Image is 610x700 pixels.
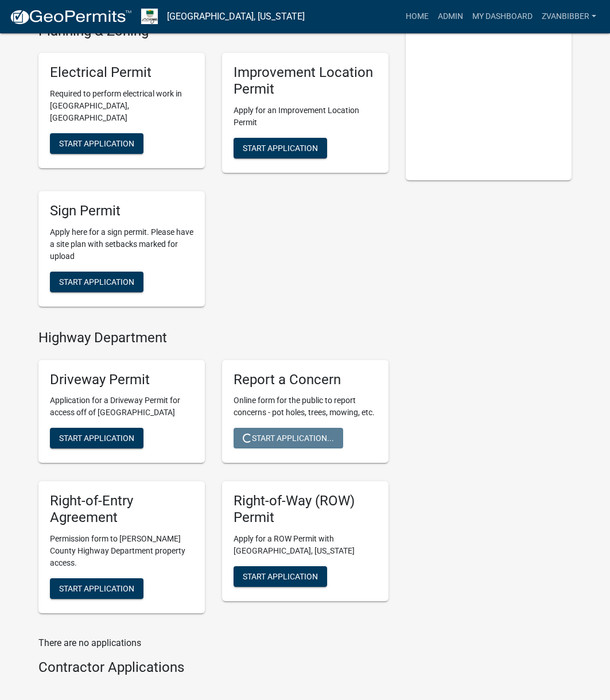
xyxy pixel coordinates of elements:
p: Apply for a ROW Permit with [GEOGRAPHIC_DATA], [US_STATE] [234,533,377,557]
h5: Driveway Permit [50,372,193,388]
button: Start Application [50,428,143,448]
span: Start Application [59,277,134,286]
h5: Sign Permit [50,203,193,219]
h5: Electrical Permit [50,64,193,81]
wm-workflow-list-section: Contractor Applications [38,659,388,680]
button: Start Application [234,138,327,158]
span: Start Application [59,139,134,148]
span: Start Application... [243,434,334,443]
h5: Right-of-Way (ROW) Permit [234,493,377,526]
h5: Right-of-Entry Agreement [50,493,193,526]
span: Start Application [243,144,318,153]
img: Morgan County, Indiana [141,9,158,24]
a: Home [401,6,433,28]
span: Start Application [59,434,134,443]
h4: Contractor Applications [38,659,388,676]
p: Apply here for a sign permit. Please have a site plan with setbacks marked for upload [50,226,193,262]
button: Start Application... [234,428,343,448]
button: Start Application [234,566,327,587]
h5: Improvement Location Permit [234,64,377,98]
a: [GEOGRAPHIC_DATA], [US_STATE] [167,7,305,26]
a: My Dashboard [468,6,537,28]
h4: Highway Department [38,330,388,346]
span: Start Application [243,572,318,581]
span: Start Application [59,584,134,593]
a: zvanbibber [537,6,601,28]
button: Start Application [50,272,143,292]
p: There are no applications [38,636,388,650]
p: Apply for an Improvement Location Permit [234,105,377,129]
button: Start Application [50,578,143,599]
button: Start Application [50,133,143,154]
p: Required to perform electrical work in [GEOGRAPHIC_DATA], [GEOGRAPHIC_DATA] [50,88,193,124]
h5: Report a Concern [234,372,377,388]
p: Permission form to [PERSON_NAME] County Highway Department property access. [50,533,193,569]
a: Admin [433,6,468,28]
p: Online form for the public to report concerns - pot holes, trees, mowing, etc. [234,395,377,419]
p: Application for a Driveway Permit for access off of [GEOGRAPHIC_DATA] [50,395,193,419]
